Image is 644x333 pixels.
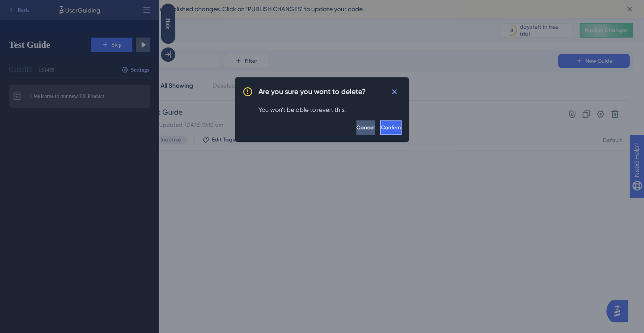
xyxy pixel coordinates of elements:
img: launcher-image-alternative-text [3,5,19,21]
button: Back [4,3,33,17]
button: Step [91,38,132,52]
button: Settings [120,63,150,77]
span: Confirm [381,124,401,131]
span: 1. Welcome to our new FX Product [30,93,147,100]
h2: Are you sure you want to delete? [258,86,366,97]
span: Test Guide [9,38,84,51]
span: Allow users to interact with your page elements while the guides are active. [11,4,114,19]
span: Cancel [356,124,375,131]
span: Settings [131,66,149,73]
span: Step [111,41,122,48]
div: 151435 [38,66,55,73]
span: Need Help? [21,2,56,13]
div: Guide ID: [9,64,33,75]
div: You won’t be able to revert this. [258,104,402,115]
span: Back [17,6,29,13]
